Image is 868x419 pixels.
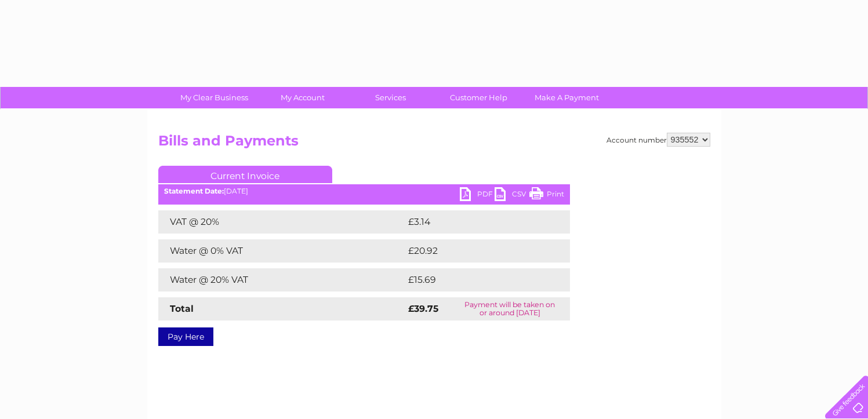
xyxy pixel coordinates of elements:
a: Pay Here [158,327,213,346]
td: Water @ 20% VAT [158,268,405,292]
a: My Account [255,87,350,108]
td: VAT @ 20% [158,210,405,234]
a: My Clear Business [166,87,262,108]
a: Current Invoice [158,166,332,183]
td: £3.14 [405,210,542,234]
b: Statement Date: [164,187,224,195]
h2: Bills and Payments [158,133,710,155]
td: £20.92 [405,239,547,263]
a: Customer Help [431,87,526,108]
div: [DATE] [158,187,570,195]
a: CSV [495,187,529,204]
a: Print [529,187,564,204]
div: Account number [606,133,710,147]
a: PDF [460,187,495,204]
td: Water @ 0% VAT [158,239,405,263]
strong: £39.75 [408,303,438,314]
td: £15.69 [405,268,546,292]
a: Make A Payment [519,87,615,108]
strong: Total [170,303,194,314]
td: Payment will be taken on or around [DATE] [450,297,570,320]
a: Services [343,87,438,108]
